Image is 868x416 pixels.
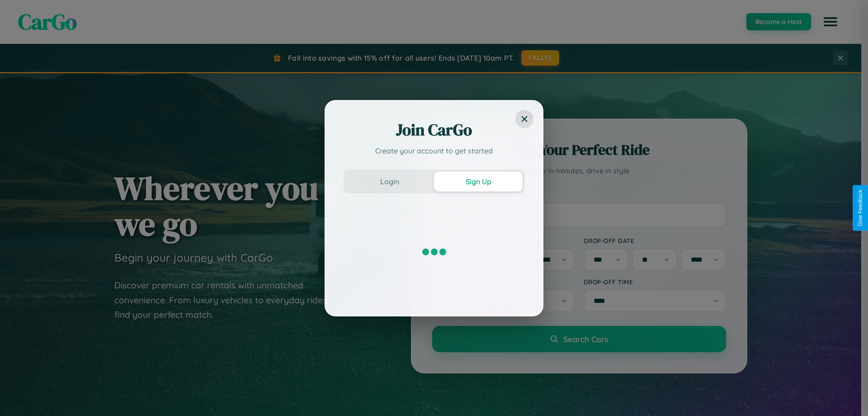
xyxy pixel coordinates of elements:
button: Sign Up [434,172,523,191]
div: Give Feedback [857,190,863,226]
p: Create your account to get started [344,145,524,156]
iframe: Intercom live chat [9,385,31,407]
button: Login [345,172,434,191]
h2: Join CarGo [344,119,524,141]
